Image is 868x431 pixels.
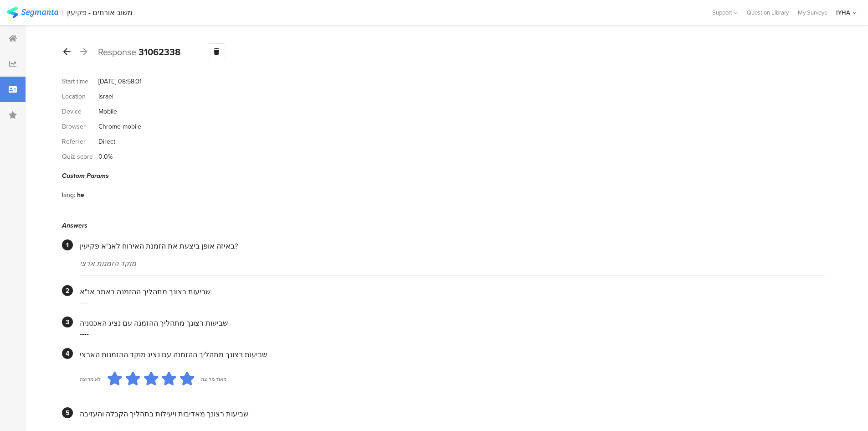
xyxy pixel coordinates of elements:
[80,318,825,328] div: שביעות רצונך מתהליך ההזמנה עם נציג האכסניה
[62,77,98,86] div: Start time
[139,45,180,59] b: 31062338
[80,241,825,251] div: באיזה אופן ביצעת את הזמנת האירוח לאנ"א פקיעין?
[77,190,84,200] div: he
[201,375,226,383] div: מאוד מרוצה
[98,137,115,146] div: Direct
[62,221,825,230] div: Answers
[80,286,825,297] div: שביעות רצונך מתהליך ההזמנה באתר אנ"א
[62,190,77,200] div: lang:
[80,297,825,307] div: ----
[62,92,98,101] div: Location
[80,349,825,360] div: שביעות רצונך מתהליך ההזמנה עם נציג מוקד ההזמנות הארצי
[62,122,98,131] div: Browser
[98,152,113,161] div: 0.0%
[98,122,141,131] div: Chrome mobile
[98,45,136,59] span: Response
[62,107,98,116] div: Device
[62,152,98,161] div: Quiz score
[793,8,832,17] a: My Surveys
[80,375,101,383] div: לא מרוצה
[98,107,117,116] div: Mobile
[80,409,825,419] div: שביעות רצונך מאדיבות ויעילות בתהליך הקבלה והעזיבה
[62,171,825,181] div: Custom Params
[62,317,73,327] div: 3
[62,407,73,418] div: 5
[62,239,73,250] div: 1
[712,5,738,20] div: Support
[67,8,133,17] div: משוב אורחים - פקיעין
[742,8,793,17] a: Question Library
[98,92,113,101] div: Israel
[836,8,850,17] div: IYHA
[62,7,63,18] div: |
[62,348,73,359] div: 4
[62,285,73,296] div: 2
[62,137,98,146] div: Referrer
[80,328,825,339] div: ----
[98,77,142,86] div: [DATE] 08:58:31
[7,7,58,18] img: segmanta logo
[80,258,825,269] div: מוקד הזמנות ארצי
